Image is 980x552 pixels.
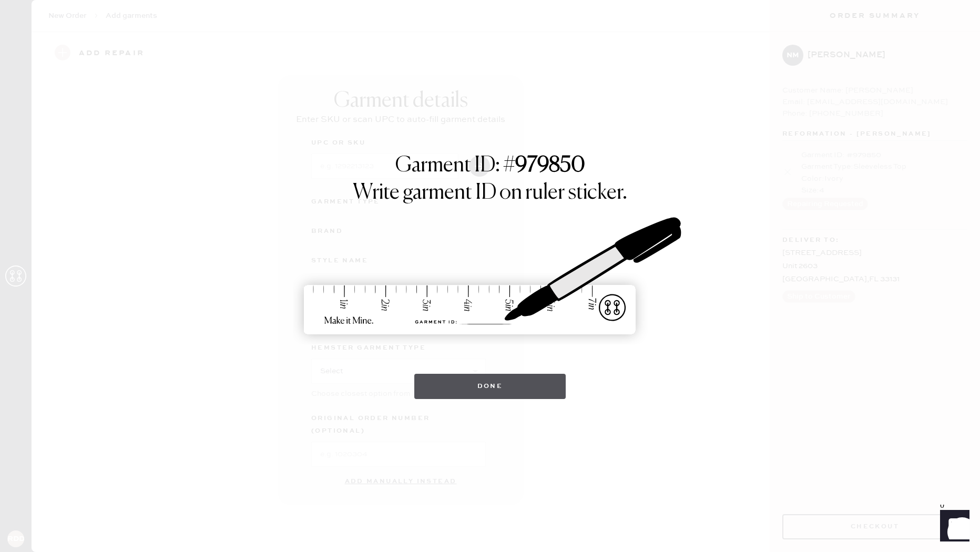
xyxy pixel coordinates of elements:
[395,153,585,180] h1: Garment ID: #
[414,374,566,399] button: Done
[515,155,585,176] strong: 979850
[293,190,687,363] img: ruler-sticker-sharpie.svg
[930,505,975,550] iframe: Front Chat
[353,180,627,206] h1: Write garment ID on ruler sticker.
